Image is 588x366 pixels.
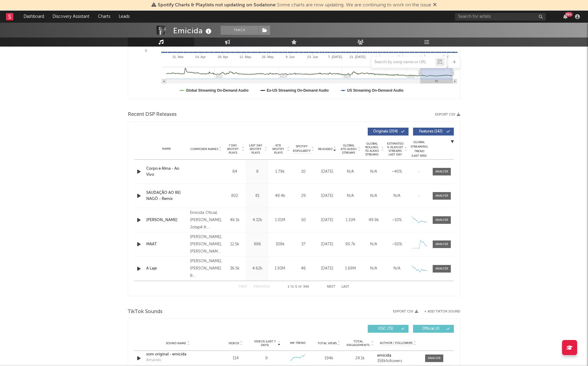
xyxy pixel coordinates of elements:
span: Total Engagements [346,340,370,347]
a: Dashboard [19,11,48,23]
div: 29 [293,193,314,199]
div: 1.79k [270,169,290,175]
button: Originals(204) [368,128,409,136]
div: 1.69M [340,266,360,272]
div: 48.4k [270,193,290,199]
div: [DATE] [317,217,337,223]
a: SAUDAÇÃO AO REI NAGÔ - Remix [146,190,187,202]
div: Emicida [173,26,213,36]
span: Videos [228,341,239,345]
div: 50 [293,217,314,223]
a: Corpo e Alma - Ao Vivo [146,166,187,178]
div: N/A [340,193,360,199]
div: [PERSON_NAME], [PERSON_NAME], [PERSON_NAME], [PERSON_NAME], [PERSON_NAME] e [PERSON_NAME] +1 others [190,234,222,255]
button: + Add TikTok Sound [424,310,460,313]
button: UGC(75) [368,325,409,333]
div: N/A [363,241,384,247]
div: 81 [247,193,267,199]
div: Global Streaming Trend (Last 60D) [410,140,428,158]
text: 14. Apr [195,55,206,59]
span: Last Day Spotify Plays [247,144,263,155]
span: Spotify Popularity [293,144,311,153]
div: 99 + [565,12,573,17]
span: Spotify Charts & Playlists not updating on Sodatone [158,3,276,8]
button: + Add TikTok Sound [418,310,460,313]
div: 36.5k [225,266,244,272]
div: 1 5 346 [282,283,315,291]
span: Videos (last 7 days) [253,340,277,347]
span: Global Rolling 7D Audio Streams [363,142,380,156]
text: 15. Sep [441,55,453,59]
div: 802 [225,193,244,199]
div: Emicida Oficial, [PERSON_NAME], Jotapê & [PERSON_NAME] [190,209,222,231]
div: 194k [315,355,343,361]
text: 9. Jun [286,55,295,59]
div: [DATE] [317,193,337,199]
div: 46 [293,266,314,272]
div: N/A [340,169,360,175]
button: Next [327,285,335,289]
div: 9 [265,355,268,361]
span: Estimated % Playlist Streams Last Day [387,142,403,156]
span: ATD Spotify Plays [270,144,286,155]
span: of [298,286,302,288]
button: First [239,285,247,289]
text: US Streaming On-Demand Audio [347,88,403,93]
span: Released [318,147,332,151]
text: 28. Apr [218,55,228,59]
a: som original - emicida [146,351,209,358]
strong: emicida [377,354,391,358]
button: Features(142) [413,128,454,136]
div: ~ 40 % [387,169,407,175]
span: to [290,286,294,288]
a: Charts [94,11,115,23]
div: 12.5k [225,241,244,247]
button: Export CSV [435,113,460,116]
a: Discovery Assistant [48,11,94,23]
div: N/A [387,266,407,272]
div: N/A [363,193,384,199]
button: Last [341,285,349,289]
div: [PERSON_NAME], [PERSON_NAME] & [PERSON_NAME] [190,258,222,279]
div: 308k [270,241,290,247]
div: ~ 50 % [387,241,407,247]
div: 1.01M [270,217,290,223]
div: Amarelo [146,357,161,363]
div: ~ 10 % [387,217,407,223]
text: 18. Aug [397,55,408,59]
a: MAAT [146,241,187,247]
div: 24.1k [346,355,374,361]
div: 886 [247,241,267,247]
text: Ex-US Streaming On-Demand Audio [267,88,329,93]
div: 358k followers [377,359,419,363]
span: Composer Names [190,147,218,151]
div: 6M Trend [284,341,312,345]
button: Export CSV [393,310,418,313]
a: [PERSON_NAME] [146,217,187,223]
div: 10 [293,169,314,175]
button: Official(2) [413,325,454,333]
span: Global ATD Audio Streams [340,144,357,155]
span: TikTok Sounds [128,308,163,315]
div: Name [146,147,187,151]
div: 4.32k [247,217,267,223]
input: Search by song name or URL [371,60,435,65]
span: Features ( 142 ) [417,130,445,133]
text: 26. May [262,55,274,59]
div: N/A [363,266,384,272]
div: [DATE] [317,266,337,272]
text: 23. Jun [307,55,318,59]
a: emicida [377,354,419,358]
span: Author / Followers [380,341,412,345]
div: 49.9k [363,217,384,223]
a: A Laje [146,266,187,272]
div: [DATE] [317,169,337,175]
div: 84 [225,169,244,175]
span: : Some charts are now updating. We are continuing to work on the issue [158,3,431,8]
